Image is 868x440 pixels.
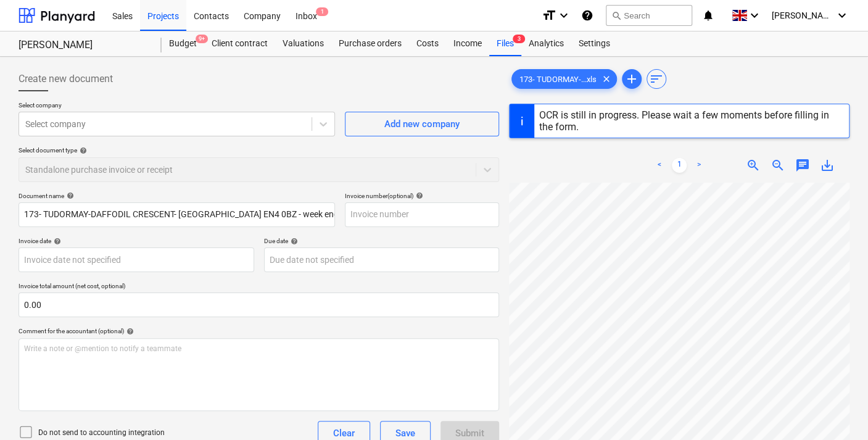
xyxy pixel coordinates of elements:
[288,238,298,245] span: help
[649,72,664,86] span: sort
[542,8,556,23] i: format_size
[19,327,499,335] div: Comment for the accountant (optional)
[196,35,208,43] span: 9+
[795,158,810,173] span: chat
[162,31,204,56] div: Budget
[571,31,618,56] a: Settings
[511,69,617,89] div: 173- TUDORMAY-...xls
[747,8,762,23] i: keyboard_arrow_down
[624,72,639,86] span: add
[581,8,593,23] i: Knowledge base
[692,158,706,173] a: Next page
[77,147,87,154] span: help
[652,158,667,173] a: Previous page
[489,31,521,56] a: Files3
[19,237,254,245] div: Invoice date
[606,5,692,26] button: Search
[611,10,621,20] span: search
[19,247,254,272] input: Invoice date not specified
[513,35,525,43] span: 3
[345,202,499,227] input: Invoice number
[556,8,571,23] i: keyboard_arrow_down
[19,282,499,293] p: Invoice total amount (net cost, optional)
[835,8,849,23] i: keyboard_arrow_down
[489,31,521,56] div: Files
[384,116,460,132] div: Add new company
[275,31,331,56] a: Valuations
[19,293,499,317] input: Invoice total amount (net cost, optional)
[264,247,500,272] input: Due date not specified
[264,237,500,245] div: Due date
[820,158,835,173] span: save_alt
[19,101,335,112] p: Select company
[162,31,204,56] a: Budget9+
[19,202,335,227] input: Document name
[124,328,134,335] span: help
[446,31,489,56] a: Income
[38,428,165,438] p: Do not send to accounting integration
[19,39,147,52] div: [PERSON_NAME]
[316,7,328,16] span: 1
[672,158,687,173] a: Page 1 is your current page
[331,31,409,56] a: Purchase orders
[539,109,844,133] div: OCR is still in progress. Please wait a few moments before filling in the form.
[599,72,614,86] span: clear
[772,10,833,20] span: [PERSON_NAME]
[413,192,423,199] span: help
[204,31,275,56] a: Client contract
[746,158,761,173] span: zoom_in
[702,8,714,23] i: notifications
[409,31,446,56] a: Costs
[19,192,335,200] div: Document name
[19,72,113,86] span: Create new document
[64,192,74,199] span: help
[51,238,61,245] span: help
[19,146,499,154] div: Select document type
[345,192,499,200] div: Invoice number (optional)
[771,158,785,173] span: zoom_out
[512,75,604,84] span: 173- TUDORMAY-...xls
[806,381,868,440] iframe: Chat Widget
[345,112,499,136] button: Add new company
[521,31,571,56] a: Analytics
